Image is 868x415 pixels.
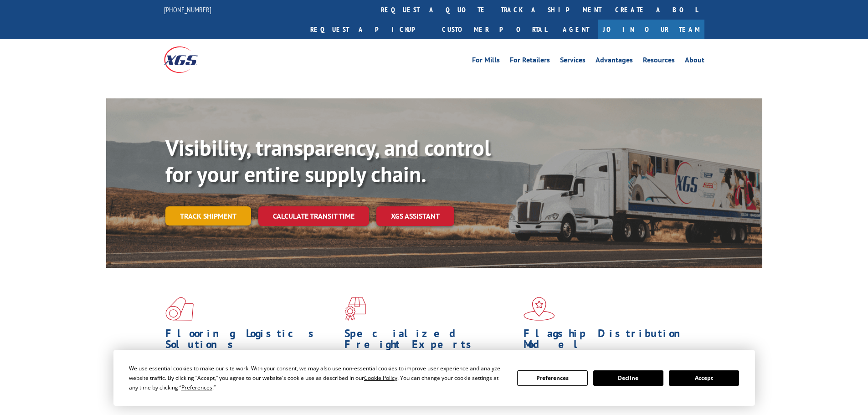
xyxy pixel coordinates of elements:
[517,370,587,386] button: Preferences
[165,206,251,225] a: Track shipment
[435,20,554,39] a: Customer Portal
[598,20,704,39] a: Join Our Team
[554,20,598,39] a: Agent
[129,364,506,392] div: We use essential cookies to make our site work. With your consent, we may also use non-essential ...
[643,56,675,67] a: Resources
[344,297,366,321] img: xgs-icon-focused-on-flooring-red
[258,206,369,226] a: Calculate transit time
[510,56,550,67] a: For Retailers
[524,297,555,321] img: xgs-icon-flagship-distribution-model-red
[560,56,586,67] a: Services
[165,297,194,321] img: xgs-icon-total-supply-chain-intelligence-red
[472,56,500,67] a: For Mills
[524,328,696,354] h1: Flagship Distribution Model
[593,370,663,386] button: Decline
[165,328,338,354] h1: Flooring Logistics Solutions
[164,5,211,14] a: [PHONE_NUMBER]
[685,56,704,67] a: About
[113,350,755,406] div: Cookie Consent Prompt
[181,384,212,391] span: Preferences
[344,328,517,354] h1: Specialized Freight Experts
[303,20,435,39] a: Request a pickup
[364,374,397,382] span: Cookie Policy
[596,56,633,67] a: Advantages
[376,206,454,226] a: XGS ASSISTANT
[165,133,491,188] b: Visibility, transparency, and control for your entire supply chain.
[669,370,739,386] button: Accept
